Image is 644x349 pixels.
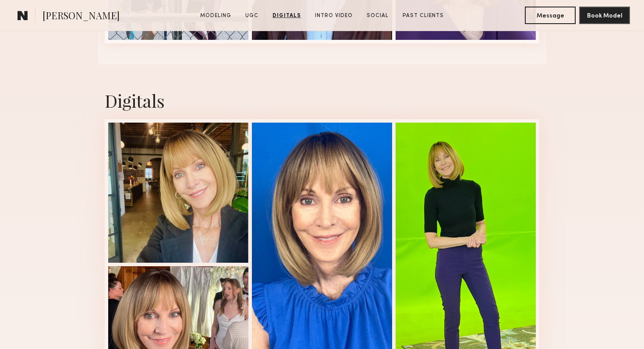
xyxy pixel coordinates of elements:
[579,11,630,19] a: Book Model
[105,89,539,112] div: Digitals
[269,12,304,20] a: Digitals
[42,9,120,24] span: [PERSON_NAME]
[242,12,262,20] a: UGC
[311,12,356,20] a: Intro Video
[363,12,392,20] a: Social
[399,12,447,20] a: Past Clients
[525,7,576,24] button: Message
[579,7,630,24] button: Book Model
[197,12,235,20] a: Modeling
